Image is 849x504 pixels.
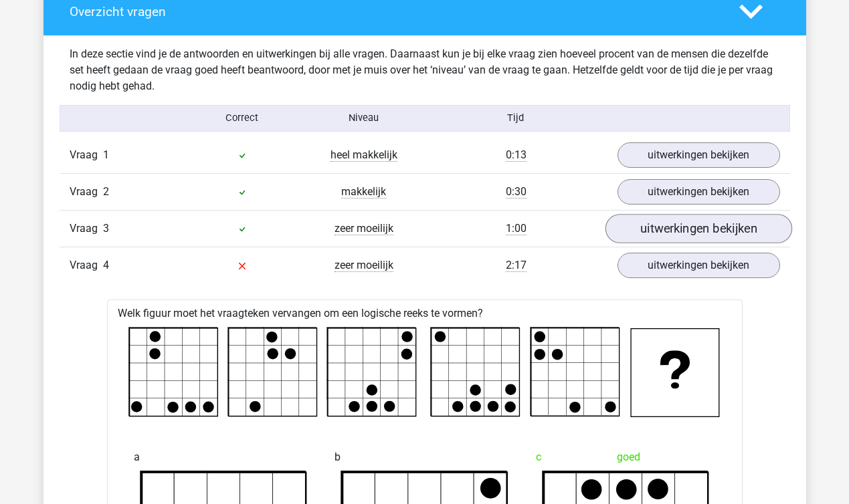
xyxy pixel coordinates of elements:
[134,444,140,471] span: a
[335,222,393,235] span: zeer moeilijk
[103,185,109,198] span: 2
[536,444,716,471] div: goed
[424,111,607,126] div: Tijd
[506,259,527,272] span: 2:17
[618,253,780,278] a: uitwerkingen bekijken
[341,185,386,199] span: makkelijk
[70,4,719,19] h4: Overzicht vragen
[70,257,103,273] span: Vraag
[103,259,109,271] span: 4
[103,222,109,235] span: 3
[618,142,780,168] a: uitwerkingen bekijken
[303,111,425,126] div: Niveau
[506,148,527,162] span: 0:13
[335,444,341,471] span: b
[103,148,109,161] span: 1
[181,111,303,126] div: Correct
[70,221,103,237] span: Vraag
[335,259,393,272] span: zeer moeilijk
[70,184,103,200] span: Vraag
[618,179,780,205] a: uitwerkingen bekijken
[506,222,527,235] span: 1:00
[331,148,397,162] span: heel makkelijk
[70,147,103,163] span: Vraag
[536,444,541,471] span: c
[60,46,790,94] div: In deze sectie vind je de antwoorden en uitwerkingen bij alle vragen. Daarnaast kun je bij elke v...
[605,214,791,243] a: uitwerkingen bekijken
[506,185,527,199] span: 0:30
